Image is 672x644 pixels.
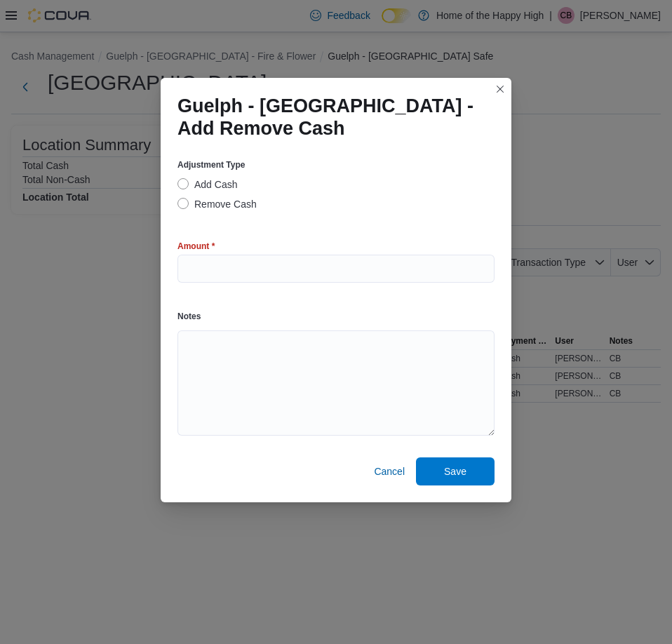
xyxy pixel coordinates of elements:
[374,464,405,478] span: Cancel
[177,241,215,252] label: Amount *
[444,464,466,478] span: Save
[416,457,495,485] button: Save
[177,95,483,140] h1: Guelph - [GEOGRAPHIC_DATA] - Add Remove Cash
[177,176,237,193] label: Add Cash
[492,81,509,98] button: Closes this modal window
[177,159,245,170] label: Adjustment Type
[177,311,201,322] label: Notes
[177,196,257,213] label: Remove Cash
[368,457,410,485] button: Cancel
